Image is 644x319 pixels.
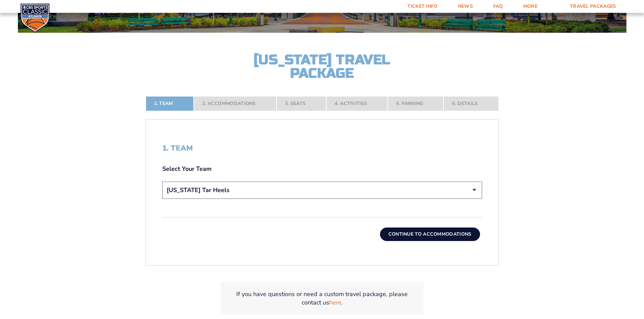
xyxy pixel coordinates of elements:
p: If you have questions or need a custom travel package, please contact us . [229,290,415,307]
h2: 1. Team [162,144,482,153]
label: Select Your Team [162,165,482,173]
img: CBS Sports Classic [20,3,50,33]
button: Continue To Accommodations [380,228,480,241]
a: here [329,298,341,307]
h2: [US_STATE] Travel Package [248,53,397,80]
